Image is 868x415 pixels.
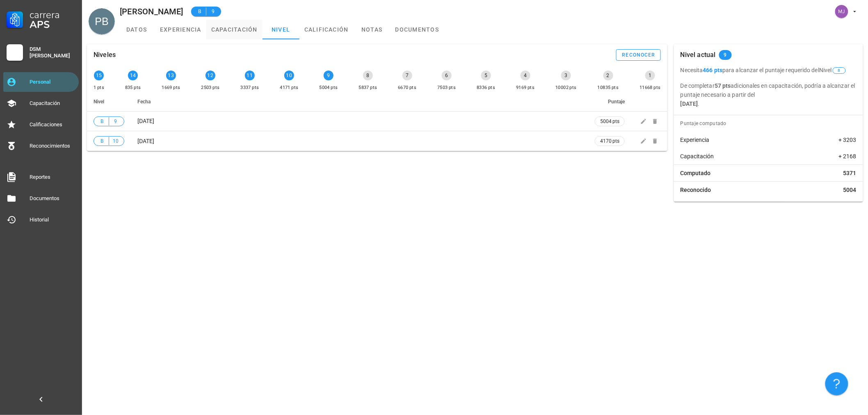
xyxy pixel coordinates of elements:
[162,84,180,92] div: 1669 pts
[324,71,333,80] div: 9
[263,20,299,39] a: nivel
[681,136,710,144] span: Experiencia
[30,79,75,85] div: Personal
[137,138,154,144] span: [DATE]
[30,20,75,30] div: APS
[3,93,79,113] a: Capacitación
[681,44,716,66] div: Nivel actual
[603,71,613,80] div: 2
[112,117,119,125] span: 9
[391,20,444,39] a: documentos
[561,71,571,80] div: 3
[131,92,588,112] th: Fecha
[94,44,116,66] div: Niveles
[843,186,857,194] span: 5004
[715,82,731,89] b: 57 pts
[30,100,75,107] div: Capacitación
[608,99,625,105] span: Puntaje
[196,7,203,16] span: B
[118,20,155,39] a: datos
[3,189,79,208] a: Documentos
[206,71,215,80] div: 12
[681,152,714,160] span: Capacitación
[210,7,216,16] span: 9
[30,143,75,149] div: Reconocimientos
[3,136,79,156] a: Reconocimientos
[30,121,75,128] div: Calificaciones
[839,136,857,144] span: + 3203
[402,71,412,80] div: 7
[284,71,294,80] div: 10
[354,20,391,39] a: notas
[477,84,495,92] div: 8336 pts
[89,8,115,34] div: avatar
[442,71,452,80] div: 6
[724,50,727,60] span: 9
[398,84,416,92] div: 6670 pts
[363,71,373,80] div: 8
[681,66,857,75] p: Necesita para alcanzar el puntaje requerido del
[681,100,698,107] b: [DATE]
[95,8,108,34] span: PB
[299,20,354,39] a: calificación
[681,81,857,108] p: De completar adicionales en capacitación, podría a alcanzar el puntaje necesario a partir del .
[94,84,104,92] div: 1 pts
[99,137,105,145] span: B
[600,117,619,125] span: 5004 pts
[681,186,711,194] span: Reconocido
[600,137,619,145] span: 4170 pts
[206,20,263,39] a: capacitación
[245,71,255,80] div: 11
[3,167,79,187] a: Reportes
[588,92,631,112] th: Puntaje
[30,217,75,223] div: Historial
[280,84,298,92] div: 4171 pts
[240,84,259,92] div: 3337 pts
[155,20,206,39] a: experiencia
[87,92,131,112] th: Nivel
[819,67,847,73] span: Nivel
[94,71,104,80] div: 15
[598,84,619,92] div: 10835 pts
[319,84,338,92] div: 5004 pts
[166,71,176,80] div: 13
[677,115,863,132] div: Puntaje computado
[359,84,377,92] div: 5837 pts
[481,71,491,80] div: 5
[622,52,656,58] div: reconocer
[125,84,141,92] div: 835 pts
[137,99,151,105] span: Fecha
[3,115,79,135] a: Calificaciones
[437,84,456,92] div: 7503 pts
[30,46,75,59] div: DSM [PERSON_NAME]
[137,118,154,124] span: [DATE]
[94,99,104,105] span: Nivel
[521,71,530,80] div: 4
[3,72,79,92] a: Personal
[839,152,857,160] span: + 2168
[681,169,711,177] span: Computado
[835,5,848,18] div: avatar
[30,195,75,202] div: Documentos
[703,67,723,73] b: 466 pts
[555,84,577,92] div: 10002 pts
[843,169,857,177] span: 5371
[30,174,75,180] div: Reportes
[201,84,219,92] div: 2503 pts
[120,7,183,16] div: [PERSON_NAME]
[30,10,75,20] div: Carrera
[3,210,79,230] a: Historial
[516,84,535,92] div: 9169 pts
[112,137,119,145] span: 10
[616,49,661,61] button: reconocer
[645,71,655,80] div: 1
[128,71,138,80] div: 14
[99,117,105,125] span: B
[838,68,841,73] span: 8
[640,84,661,92] div: 11668 pts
